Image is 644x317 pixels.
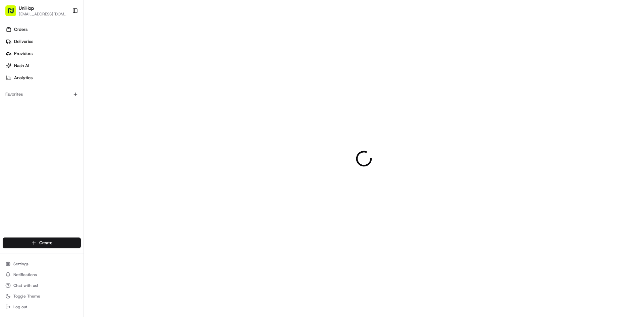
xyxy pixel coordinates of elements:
button: Log out [3,302,81,312]
span: Providers [14,51,33,57]
a: Analytics [3,72,84,83]
button: Notifications [3,270,81,279]
a: Deliveries [3,36,84,47]
a: Providers [3,48,84,59]
span: Log out [13,304,27,310]
button: [EMAIL_ADDRESS][DOMAIN_NAME] [19,11,67,17]
span: Chat with us! [13,283,38,288]
span: Create [39,240,52,246]
a: Orders [3,24,84,35]
button: Toggle Theme [3,292,81,301]
button: Settings [3,259,81,269]
span: Orders [14,27,28,33]
button: Chat with us! [3,281,81,290]
span: Nash AI [14,63,29,69]
span: Toggle Theme [13,294,40,299]
span: Analytics [14,75,33,81]
span: Settings [13,261,29,267]
a: Nash AI [3,60,84,71]
button: UniHop[EMAIL_ADDRESS][DOMAIN_NAME] [3,3,69,19]
button: UniHop [19,5,34,11]
span: Deliveries [14,39,33,45]
span: Notifications [13,272,37,277]
div: Favorites [3,89,81,100]
button: Create [3,237,81,248]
